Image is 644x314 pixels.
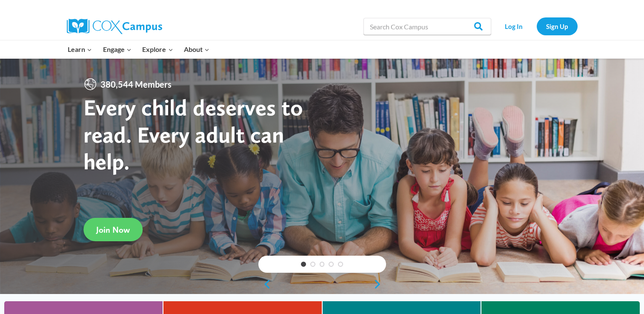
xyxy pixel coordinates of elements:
span: 380,544 Members [97,77,175,91]
span: Explore [142,44,173,55]
input: Search Cox Campus [364,18,491,35]
span: Join Now [96,225,130,235]
div: content slider buttons [258,276,386,293]
a: 5 [338,262,343,267]
span: About [184,44,209,55]
a: Log In [495,17,532,35]
a: 2 [310,262,315,267]
img: Cox Campus [67,19,162,34]
a: 4 [329,262,334,267]
span: Engage [103,44,132,55]
a: 3 [320,262,325,267]
a: Sign Up [537,17,578,35]
nav: Secondary Navigation [495,17,578,35]
a: 1 [301,262,306,267]
a: next [373,279,386,289]
nav: Primary Navigation [63,40,215,58]
span: Learn [68,44,92,55]
a: previous [258,279,271,289]
a: Join Now [83,218,143,241]
strong: Every child deserves to read. Every adult can help. [83,94,303,175]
